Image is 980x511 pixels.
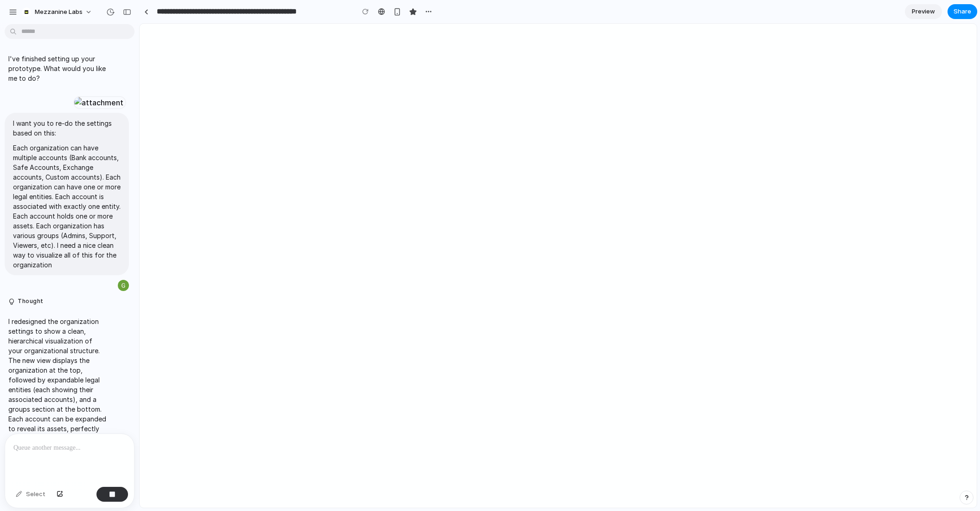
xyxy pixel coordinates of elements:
span: Preview [912,7,935,16]
p: I want you to re-do the settings based on this: [13,118,121,138]
span: Share [954,7,971,16]
p: Each organization can have multiple accounts (Bank accounts, Safe Accounts, Exchange accounts, Cu... [13,143,121,270]
p: I've finished setting up your prototype. What would you like me to do? [8,54,108,83]
button: Mezzanine Labs [18,5,97,19]
span: Mezzanine Labs [35,7,83,17]
button: Share [948,4,977,19]
a: Preview [905,4,942,19]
